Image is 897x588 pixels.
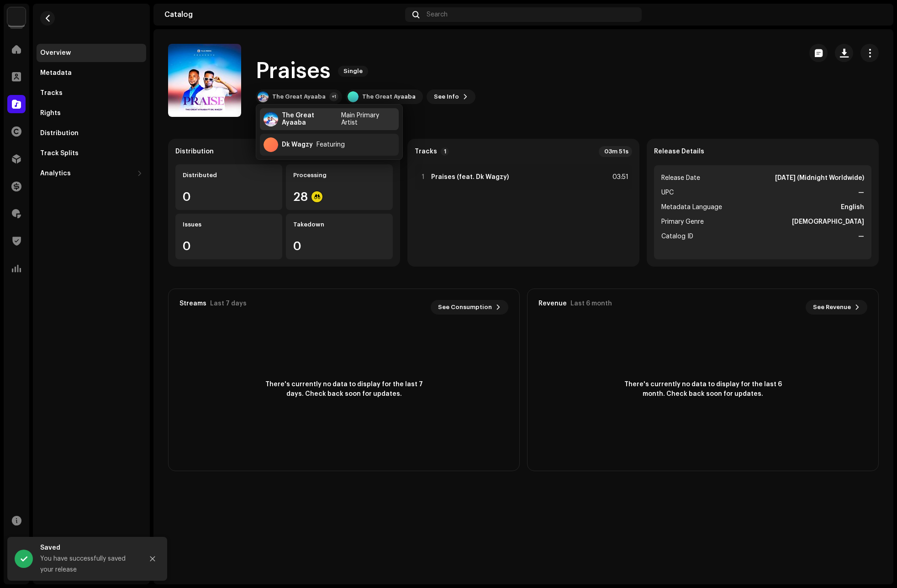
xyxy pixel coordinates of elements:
[661,202,722,213] span: Metadata Language
[362,93,416,100] div: The Great Ayaaba
[256,57,331,86] h1: Praises
[40,542,136,553] div: Saved
[431,173,509,181] strong: Praises (feat. Dk Wagzy)
[143,550,162,568] button: Close
[654,148,704,155] strong: Release Details
[858,231,864,242] strong: —
[175,148,214,155] div: Distribution
[164,11,401,18] div: Catalog
[434,88,459,106] span: See Info
[7,7,26,26] img: 1c16f3de-5afb-4452-805d-3f3454e20b1b
[258,91,269,102] img: 4aba3e7c-3b5e-4c07-b3a1-7db1d1c7816c
[661,216,704,227] span: Primary Genre
[272,93,326,100] div: The Great Ayaaba
[427,11,448,18] span: Search
[40,49,71,57] div: Overview
[538,300,567,307] div: Revenue
[431,300,508,315] button: See Consumption
[338,66,368,77] span: Single
[37,84,146,102] re-m-nav-item: Tracks
[868,7,882,22] img: 94355213-6620-4dec-931c-2264d4e76804
[293,221,385,228] div: Takedown
[40,170,71,177] div: Analytics
[621,380,785,399] span: There's currently no data to display for the last 6 month. Check back soon for updates.
[317,141,345,148] div: Featuring
[792,216,864,227] strong: [DEMOGRAPHIC_DATA]
[329,92,338,101] div: +1
[858,187,864,198] strong: —
[37,124,146,142] re-m-nav-item: Distribution
[183,172,275,179] div: Distributed
[40,110,61,117] div: Rights
[37,104,146,122] re-m-nav-item: Rights
[608,172,628,183] div: 03:51
[775,173,864,184] strong: [DATE] (Midnight Worldwide)
[441,147,449,156] p-badge: 1
[210,300,247,307] div: Last 7 days
[599,146,632,157] div: 03m 51s
[183,221,275,228] div: Issues
[179,300,206,307] div: Streams
[37,44,146,62] re-m-nav-item: Overview
[841,202,864,213] strong: English
[37,64,146,82] re-m-nav-item: Metadata
[282,141,313,148] div: Dk Wagzy
[37,164,146,183] re-m-nav-dropdown: Analytics
[37,144,146,163] re-m-nav-item: Track Splits
[264,112,278,126] img: 4aba3e7c-3b5e-4c07-b3a1-7db1d1c7816c
[415,148,437,155] strong: Tracks
[40,553,136,575] div: You have successfully saved your release
[40,89,63,97] div: Tracks
[262,380,426,399] span: There's currently no data to display for the last 7 days. Check back soon for updates.
[570,300,612,307] div: Last 6 month
[341,112,395,126] div: Main Primary Artist
[438,298,492,316] span: See Consumption
[40,150,79,157] div: Track Splits
[282,112,338,126] div: The Great Ayaaba
[40,130,79,137] div: Distribution
[806,300,867,315] button: See Revenue
[427,89,475,104] button: See Info
[661,173,700,184] span: Release Date
[813,298,851,316] span: See Revenue
[661,187,674,198] span: UPC
[40,69,72,77] div: Metadata
[293,172,385,179] div: Processing
[661,231,693,242] span: Catalog ID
